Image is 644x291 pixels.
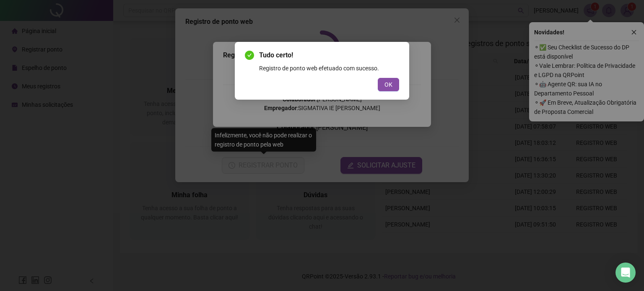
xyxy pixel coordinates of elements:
button: OK [378,78,399,91]
span: OK [384,80,392,89]
span: check-circle [245,51,254,60]
div: Open Intercom Messenger [615,263,636,283]
span: Tudo certo! [259,50,399,60]
div: Registro de ponto web efetuado com sucesso. [259,64,399,73]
